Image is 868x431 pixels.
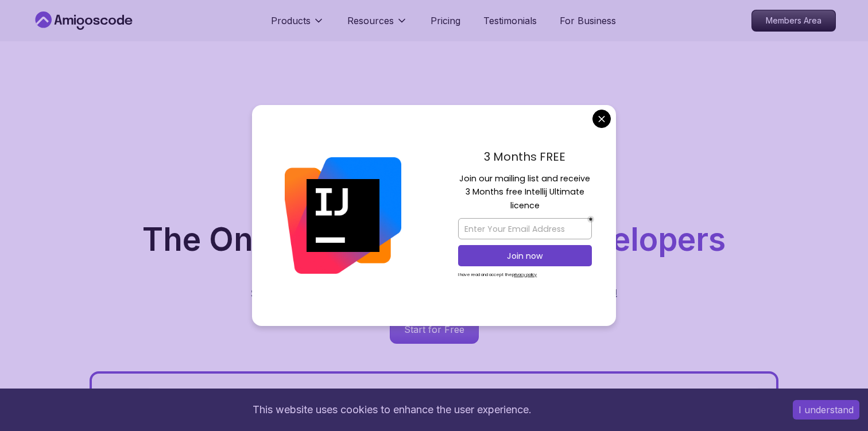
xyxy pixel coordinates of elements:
[390,315,479,344] a: Start for Free
[793,400,859,420] button: Accept cookies
[347,14,394,28] p: Resources
[431,14,460,28] a: Pricing
[650,191,857,379] iframe: chat widget
[271,14,324,37] button: Products
[241,269,627,301] p: Get unlimited access to coding , , and . Start your journey or level up your career with Amigosco...
[752,10,835,31] p: Members Area
[553,220,726,258] span: Developers
[41,224,827,255] h1: The One-Stop Platform for
[751,10,836,32] a: Members Area
[560,14,616,28] a: For Business
[483,14,537,28] a: Testimonials
[9,397,776,422] div: This website uses cookies to enhance the user experience.
[271,14,311,28] p: Products
[820,385,857,420] iframe: chat widget
[347,14,408,37] button: Resources
[390,316,478,343] p: Start for Free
